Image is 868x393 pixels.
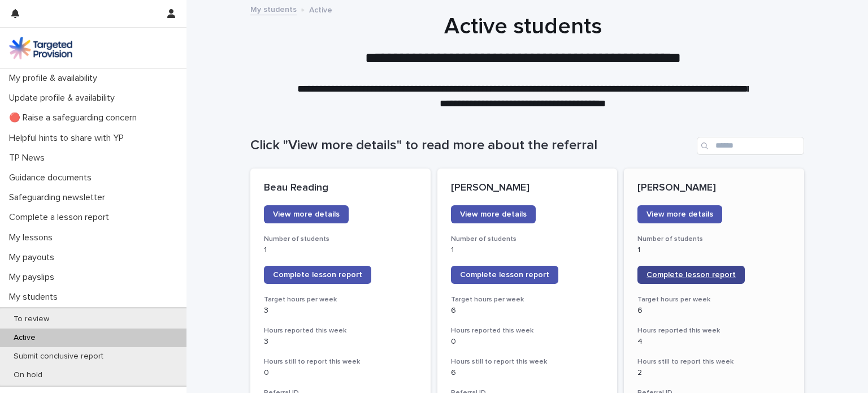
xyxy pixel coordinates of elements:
p: To review [5,314,58,324]
span: View more details [460,210,527,218]
span: Complete lesson report [460,271,549,279]
h1: Click "View more details" to read more about the referral [250,137,692,154]
h3: Hours reported this week [264,326,417,335]
p: Update profile & availability [5,93,124,103]
a: View more details [637,205,722,223]
p: 0 [451,337,604,347]
p: Active [5,333,45,343]
a: Complete lesson report [451,266,558,284]
a: View more details [264,205,349,223]
a: View more details [451,205,536,223]
span: Complete lesson report [273,271,362,279]
p: 1 [451,245,604,255]
h3: Target hours per week [451,295,604,304]
h3: Hours still to report this week [451,357,604,366]
h3: Hours still to report this week [637,357,791,366]
p: 6 [451,306,604,316]
p: Guidance documents [5,172,101,183]
p: Helpful hints to share with YP [5,133,133,144]
h3: Number of students [451,235,604,244]
p: 🔴 Raise a safeguarding concern [5,113,146,123]
a: My students [250,2,297,15]
h1: Active students [246,13,800,40]
p: My payouts [5,252,63,263]
h3: Number of students [637,235,791,244]
h3: Hours still to report this week [264,357,417,366]
p: 3 [264,306,417,316]
span: View more details [273,210,340,218]
input: Search [697,137,804,155]
span: Complete lesson report [646,271,736,279]
p: Active [309,3,332,15]
p: [PERSON_NAME] [451,182,604,195]
p: TP News [5,153,54,163]
p: 4 [637,337,791,347]
p: Submit conclusive report [5,352,112,361]
p: [PERSON_NAME] [637,182,791,195]
h3: Target hours per week [637,295,791,304]
p: My payslips [5,272,63,283]
p: Safeguarding newsletter [5,192,114,203]
p: 2 [637,368,791,378]
span: View more details [646,210,713,218]
p: My lessons [5,232,62,243]
p: Beau Reading [264,182,417,195]
p: 1 [264,245,417,255]
a: Complete lesson report [264,266,371,284]
a: Complete lesson report [637,266,745,284]
p: 6 [451,368,604,378]
p: Complete a lesson report [5,212,118,223]
p: 0 [264,368,417,378]
h3: Hours reported this week [637,326,791,335]
p: 3 [264,337,417,347]
p: My students [5,292,67,303]
h3: Hours reported this week [451,326,604,335]
h3: Target hours per week [264,295,417,304]
p: 6 [637,306,791,316]
h3: Number of students [264,235,417,244]
p: 1 [637,245,791,255]
p: On hold [5,370,51,380]
p: My profile & availability [5,73,106,84]
img: M5nRWzHhSzIhMunXDL62 [9,37,72,59]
